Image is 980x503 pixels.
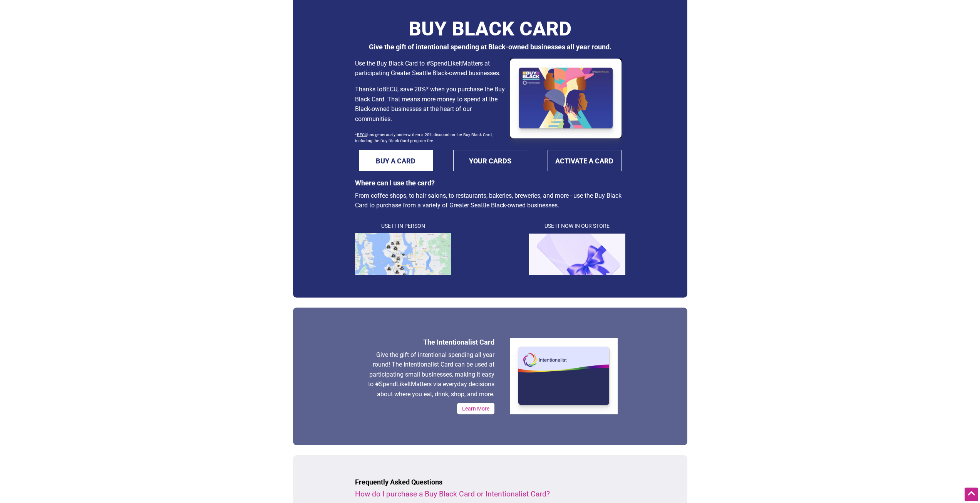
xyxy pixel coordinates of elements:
h4: Use It Now in Our Store [529,222,625,230]
sub: * has generously underwritten a 20% discount on the Buy Black Card, including the Buy Black Card ... [355,132,493,143]
h4: Use It in Person [355,222,451,230]
p: Give the gift of intentional spending all year round! The Intentionalist Card can be used at part... [363,350,494,399]
p: From coffee shops, to hair salons, to restaurants, bakeries, breweries, and more - use the Buy Bl... [355,191,625,210]
a: Learn More [457,403,494,414]
img: map.png [355,233,451,275]
h3: Where can I use the card? [355,179,625,187]
a: ACTIVATE A CARD [548,150,622,171]
a: YOUR CARDS [453,150,527,171]
a: BUY A CARD [359,150,433,171]
img: cardpurple1.png [529,233,625,275]
h3: Give the gift of intentional spending at Black-owned businesses all year round. [355,43,625,51]
h3: The Intentionalist Card [363,338,494,346]
p: Use the Buy Black Card to #SpendLikeItMatters at participating Greater Seattle Black-owned busine... [355,59,506,78]
div: Scroll Back to Top [965,488,978,501]
summary: How do I purchase a Buy Black Card or Intentionalist Card? [355,490,607,498]
img: Intentionalist_white.png [510,338,618,414]
a: BECU [382,86,397,93]
h1: BUY BLACK CARD [355,15,625,39]
a: BECU [357,132,367,137]
h3: Frequently Asked Questions [355,478,625,486]
details: Both cards are available in the , with the option to select a physical or digital card. [355,490,607,500]
p: Thanks to , save 20%* when you purchase the Buy Black Card. That means more money to spend at the... [355,84,506,124]
img: Buy Black Card [510,59,622,138]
